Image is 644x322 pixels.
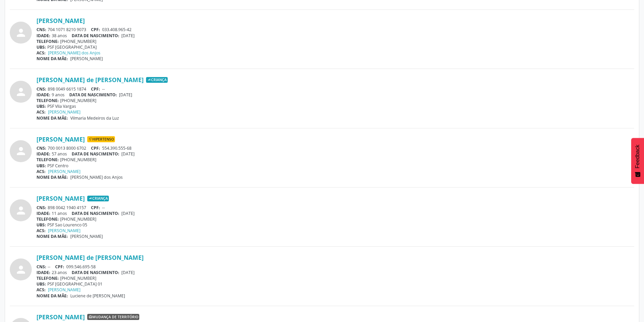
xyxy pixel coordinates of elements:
span: CNS: [37,205,46,210]
div: [PHONE_NUMBER] [37,98,634,103]
span: CNS: [37,145,46,151]
span: CPF: [91,205,100,210]
span: ACS: [37,169,46,174]
span: NOME DA MÃE: [37,115,68,121]
span: DATA DE NASCIMENTO: [72,270,119,275]
span: ACS: [37,109,46,115]
div: [PHONE_NUMBER] [37,157,634,163]
div: 898 0049 6615 1874 [37,86,634,92]
div: PSF [GEOGRAPHIC_DATA] [37,44,634,50]
div: 700 0013 8000 6702 [37,145,634,151]
span: DATA DE NASCIMENTO: [72,151,119,157]
span: CPF: [91,27,100,32]
span: Mudança de território [87,314,139,320]
a: [PERSON_NAME] [37,135,85,143]
span: UBS: [37,103,46,109]
span: CPF: [55,264,64,270]
div: [PHONE_NUMBER] [37,216,634,222]
button: Feedback - Mostrar pesquisa [631,138,644,184]
span: UBS: [37,222,46,228]
span: [PERSON_NAME] [70,233,103,239]
span: Criança [146,77,168,83]
span: 099.546.695-58 [66,264,96,270]
div: -- [37,264,634,270]
span: Luciene de [PERSON_NAME] [70,293,125,299]
a: [PERSON_NAME] [48,228,80,233]
i: person [15,145,27,157]
a: [PERSON_NAME] [48,109,80,115]
span: [PERSON_NAME] dos Anjos [70,174,123,180]
div: PSF Sao Lourenco 05 [37,222,634,228]
span: -- [102,205,105,210]
span: TELEFONE: [37,157,59,163]
div: 9 anos [37,92,634,98]
span: UBS: [37,281,46,287]
i: person [15,86,27,98]
span: Feedback [635,145,641,168]
div: [PHONE_NUMBER] [37,39,634,44]
span: IDADE: [37,270,50,275]
span: CPF: [91,145,100,151]
span: DATA DE NASCIMENTO: [69,92,117,98]
i: person [15,264,27,276]
span: UBS: [37,44,46,50]
div: 898 0042 1940 4157 [37,205,634,210]
span: IDADE: [37,92,50,98]
span: NOME DA MÃE: [37,56,68,61]
span: [DATE] [119,92,132,98]
span: CNS: [37,27,46,32]
a: [PERSON_NAME] de [PERSON_NAME] [37,254,144,261]
span: [DATE] [121,210,135,216]
span: IDADE: [37,33,50,39]
a: [PERSON_NAME] [37,17,85,24]
span: CPF: [91,86,100,92]
a: [PERSON_NAME] [48,169,80,174]
div: 704 1071 8210 9073 [37,27,634,32]
div: 11 anos [37,210,634,216]
span: TELEFONE: [37,216,59,222]
span: TELEFONE: [37,275,59,281]
a: [PERSON_NAME] dos Anjos [48,50,100,56]
div: 23 anos [37,270,634,275]
span: ACS: [37,228,46,233]
span: NOME DA MÃE: [37,293,68,299]
span: Vilmaria Medeiros da Luz [70,115,119,121]
span: Hipertenso [87,136,115,142]
span: Criança [87,196,109,202]
span: IDADE: [37,210,50,216]
span: UBS: [37,163,46,169]
a: [PERSON_NAME] [48,287,80,293]
a: [PERSON_NAME] [37,313,85,321]
a: [PERSON_NAME] de [PERSON_NAME] [37,76,144,83]
span: [DATE] [121,33,135,39]
span: 033.408.965-42 [102,27,132,32]
span: [DATE] [121,151,135,157]
span: TELEFONE: [37,39,59,44]
i: person [15,204,27,217]
span: NOME DA MÃE: [37,233,68,239]
span: [DATE] [121,270,135,275]
span: CNS: [37,264,46,270]
div: 38 anos [37,33,634,39]
span: DATA DE NASCIMENTO: [72,210,119,216]
span: 554.390.555-68 [102,145,132,151]
div: PSF [GEOGRAPHIC_DATA] 01 [37,281,634,287]
span: [PERSON_NAME] [70,56,103,61]
span: NOME DA MÃE: [37,174,68,180]
span: ACS: [37,50,46,56]
i: person [15,27,27,39]
span: CNS: [37,86,46,92]
span: -- [102,86,105,92]
div: 57 anos [37,151,634,157]
span: TELEFONE: [37,98,59,103]
div: PSF Centro [37,163,634,169]
span: DATA DE NASCIMENTO: [72,33,119,39]
div: PSF Vila Vargas [37,103,634,109]
span: IDADE: [37,151,50,157]
div: [PHONE_NUMBER] [37,275,634,281]
a: [PERSON_NAME] [37,195,85,202]
span: ACS: [37,287,46,293]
